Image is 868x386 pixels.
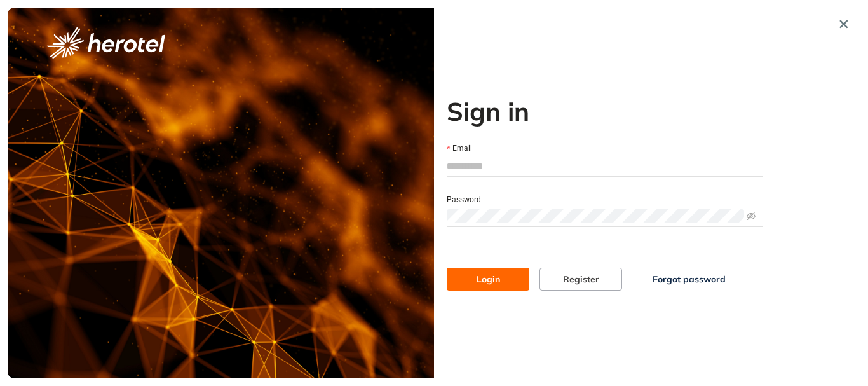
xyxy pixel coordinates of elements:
label: Password [447,194,481,206]
span: Forgot password [653,272,726,286]
button: Login [447,268,529,291]
span: Login [477,272,500,286]
img: logo [47,27,165,59]
span: Register [563,272,599,286]
button: Forgot password [632,268,746,291]
input: Password [447,209,744,223]
span: eye-invisible [747,212,756,221]
input: Email [447,156,763,176]
label: Email [447,142,472,155]
button: logo [27,27,186,59]
img: cover image [8,8,434,378]
button: Register [539,268,622,291]
h2: Sign in [447,96,763,127]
